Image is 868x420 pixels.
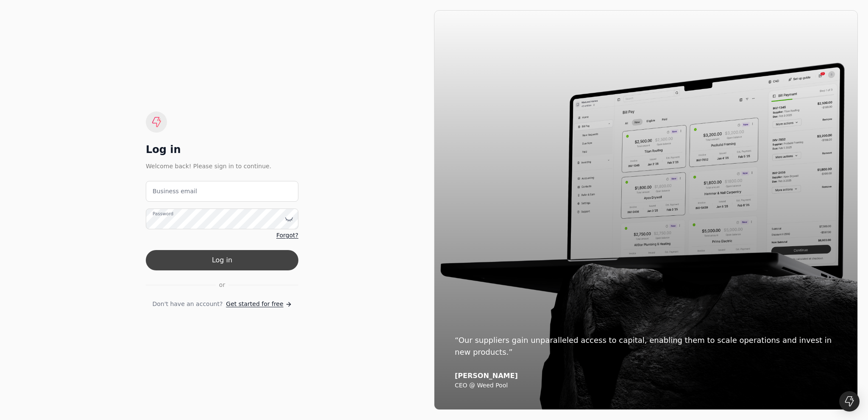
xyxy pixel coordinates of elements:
[226,300,292,309] a: Get started for free
[146,250,298,270] button: Log in
[152,300,223,309] span: Don't have an account?
[455,382,837,389] div: CEO @ Weed Pool
[153,211,173,217] label: Password
[146,161,298,171] div: Welcome back! Please sign in to continue.
[276,231,298,240] a: Forgot?
[455,372,837,380] div: [PERSON_NAME]
[226,300,283,309] span: Get started for free
[153,187,197,196] label: Business email
[146,143,298,156] div: Log in
[219,281,225,289] span: or
[455,334,837,358] div: “Our suppliers gain unparalleled access to capital, enabling them to scale operations and invest ...
[839,391,860,412] div: Open Intercom Messenger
